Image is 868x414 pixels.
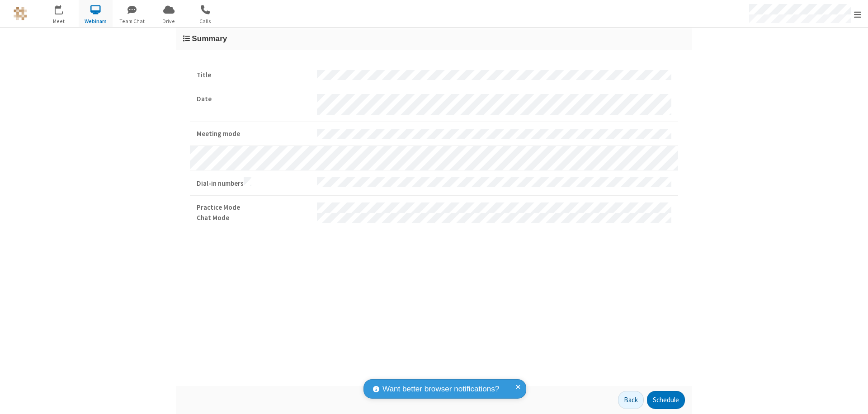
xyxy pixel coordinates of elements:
span: Webinars [79,17,113,25]
span: Summary [192,34,227,43]
strong: Practice Mode [197,202,310,213]
strong: Dial-in numbers [197,177,310,189]
div: 8 [61,5,67,12]
span: Drive [152,17,186,25]
button: Schedule [647,391,685,409]
strong: Meeting mode [197,129,310,139]
img: QA Selenium DO NOT DELETE OR CHANGE [14,7,27,20]
span: Meet [42,17,76,25]
span: Want better browser notifications? [382,383,499,395]
button: Back [618,391,644,409]
strong: Chat Mode [197,213,310,223]
span: Team Chat [115,17,149,25]
strong: Title [197,70,310,80]
strong: Date [197,94,310,104]
span: Calls [189,17,222,25]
